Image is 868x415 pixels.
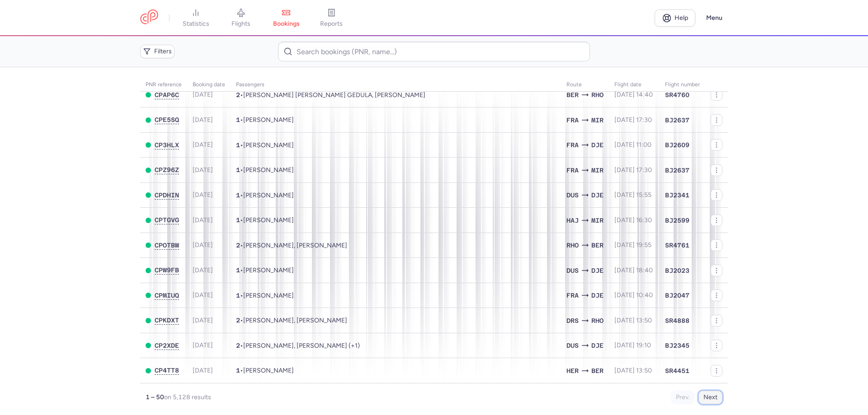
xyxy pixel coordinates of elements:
span: Dunja BRIESE [243,266,294,274]
span: 1 [236,216,240,224]
span: 1 [236,367,240,374]
span: 2 [236,317,240,324]
a: Help [655,9,695,27]
span: [DATE] [193,141,213,149]
button: CPZ96Z [155,166,179,174]
span: BJ2047 [665,291,689,300]
span: [DATE] 15:55 [614,191,651,199]
button: CPTGVG [155,216,179,224]
span: CPW9FB [155,266,179,274]
span: [DATE] 17:30 [614,116,652,124]
strong: 1 – 50 [146,393,164,401]
span: • [236,141,294,149]
th: Booking date [187,78,231,92]
span: DUS [566,340,579,350]
span: [DATE] [193,91,213,98]
span: Dirk LISSEK [243,367,294,374]
span: 2 [236,91,240,98]
span: • [236,342,360,350]
span: FRA [566,115,579,125]
span: 2 [236,242,240,249]
span: 1 [236,166,240,173]
a: reports [309,8,354,28]
button: CPDHIN [155,191,179,199]
span: BJ2609 [665,140,689,149]
a: CitizenPlane red outlined logo [140,9,158,26]
span: HER [566,366,579,376]
span: BJ2637 [665,166,689,175]
span: CPOTBW [155,242,179,249]
a: flights [218,8,264,28]
button: CPKDXT [155,317,179,324]
span: [DATE] 17:30 [614,166,652,174]
a: statistics [173,8,218,28]
button: CP4TT8 [155,367,179,374]
span: Kamel BEN CHAOUACHA [243,166,294,174]
th: PNR reference [140,78,187,92]
span: Besma OUESLATI [243,216,294,224]
span: BER [591,366,604,376]
span: CP3HLX [155,141,179,149]
button: CPW9FB [155,266,179,274]
span: BER [591,240,604,250]
span: [DATE] [193,317,213,324]
span: • [236,191,294,199]
span: Help [675,14,688,21]
th: Passengers [231,78,561,92]
span: • [236,242,347,249]
th: Route [561,78,609,92]
span: DJE [591,266,604,275]
span: • [236,292,294,299]
span: [DATE] [193,166,213,174]
button: CPAP6C [155,91,179,99]
button: Filters [140,45,175,58]
span: [DATE] [193,116,213,124]
span: [DATE] [193,216,213,224]
button: Next [698,391,722,404]
span: FRA [566,165,579,175]
span: [DATE] [193,266,213,274]
span: CP4TT8 [155,367,179,374]
span: [DATE] 11:00 [614,141,651,149]
span: MIR [591,165,604,175]
span: • [236,91,425,99]
span: bookings [273,20,300,28]
span: [DATE] 13:50 [614,367,652,374]
span: FRA [566,140,579,150]
span: RHO [591,90,604,100]
span: Kateryna SHATROVA, Nazar ALEKSANDRUK [243,317,347,324]
span: [DATE] [193,291,213,299]
span: RHO [566,240,579,250]
span: [DATE] 13:50 [614,317,652,324]
span: Walid AOUITI [243,141,294,149]
span: • [236,116,294,124]
span: BJ2345 [665,341,689,350]
span: Iris KEGEL [243,292,294,299]
span: [DATE] 19:55 [614,241,651,249]
span: CPZ96Z [155,166,179,173]
button: Menu [701,9,728,27]
span: FRA [566,290,579,300]
span: [DATE] [193,367,213,374]
button: CPMIUQ [155,292,179,299]
span: [DATE] [193,341,213,349]
span: CPE5SQ [155,116,179,123]
span: Kathrin BUCK [243,116,294,124]
span: [DATE] 19:10 [614,341,651,349]
span: CPKDXT [155,317,179,324]
span: flights [231,20,250,28]
span: SR4760 [665,90,689,99]
span: DJE [591,290,604,300]
span: statistics [183,20,209,28]
span: SR4451 [665,366,689,375]
span: Enrico WENDT, Jacqueline WENDT [243,242,347,249]
button: CPOTBW [155,242,179,249]
span: DUS [566,190,579,200]
button: Prev. [671,391,695,404]
span: MIR [591,215,604,225]
span: 1 [236,266,240,274]
span: reports [320,20,343,28]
